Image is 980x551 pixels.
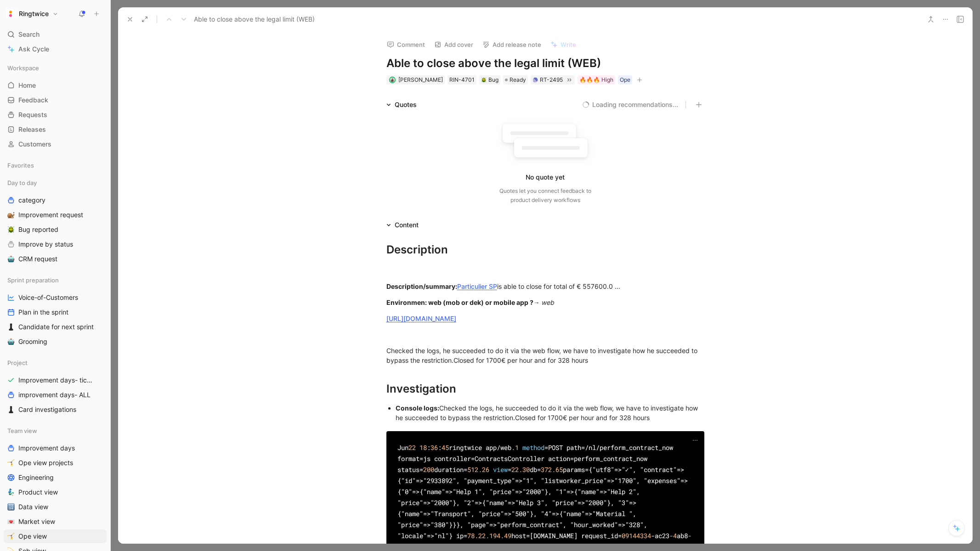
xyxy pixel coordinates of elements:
[18,29,40,40] span: Search
[633,498,636,507] span: >
[94,444,103,453] button: View actions
[4,291,107,304] a: Voice-of-Customers
[416,487,419,496] span: >
[546,38,580,51] button: Write
[18,125,46,134] span: Releases
[467,531,486,540] span: 78.22
[383,38,429,51] button: Comment
[522,443,544,452] span: method
[18,44,49,55] span: Ask Cycle
[618,520,622,529] span: =
[18,337,47,346] span: Grooming
[4,485,107,499] a: 🧞‍♂️Product view
[475,542,478,551] span: =
[4,176,107,190] div: Day to day
[94,488,103,497] button: View actions
[412,542,419,551] span: -8
[611,476,614,485] span: >
[423,509,427,518] span: =
[566,487,570,496] span: =
[18,308,68,317] span: Plan in the sprint
[680,476,684,485] span: =
[7,503,15,511] img: 🔢
[94,502,103,512] button: View actions
[18,322,94,332] span: Candidate for next sprint
[493,465,508,474] span: view
[552,509,555,518] span: =
[493,520,497,529] span: >
[589,509,592,518] span: >
[423,520,427,529] span: =
[94,240,103,249] button: View actions
[4,456,107,470] a: 🤸Ope view projects
[4,176,107,266] div: Day to daycategory🐌Improvement request🪲Bug reportedImprove by status🤖CRM request
[19,10,49,18] h1: Ringtwice
[497,282,620,290] span: is able to close for total of € 557600.0 ...
[515,476,519,485] span: =
[618,531,622,540] span: =
[7,275,59,285] span: Sprint preparation
[6,516,17,527] button: 💌
[383,99,420,110] div: Quotes
[585,465,589,474] span: =
[395,219,419,231] div: Content
[96,376,105,385] button: View actions
[596,443,600,452] span: /
[4,28,107,41] div: Search
[94,293,103,302] button: View actions
[4,123,107,136] a: Releases
[18,210,83,219] span: Improvement request
[504,509,508,518] span: =
[4,193,107,207] a: category
[94,337,103,346] button: View actions
[478,498,482,507] span: >
[395,99,417,110] div: Quotes
[386,315,456,322] u: [URL][DOMAIN_NAME]
[4,7,61,20] button: RingtwiceRingtwice
[4,356,107,370] div: Project
[500,531,511,540] span: .49
[4,223,107,236] a: 🪲Bug reported
[18,240,73,249] span: Improve by status
[618,465,622,474] span: >
[457,282,497,290] u: Particulier SP
[94,532,103,541] button: View actions
[194,14,315,25] span: Able to close above the legal limit (WEB)
[540,75,563,84] div: RT-2495
[622,520,625,529] span: >
[4,515,107,529] a: 💌Market view
[7,426,37,435] span: Team view
[600,487,603,496] span: =
[18,517,55,526] span: Market view
[537,465,541,474] span: =
[419,443,427,452] span: 18
[7,358,28,367] span: Project
[6,321,17,332] button: ♟️
[4,137,107,151] a: Customers
[486,531,500,540] span: .194
[430,38,477,51] button: Add cover
[579,75,613,84] div: 🔥🔥🔥 High
[684,476,688,485] span: >
[4,158,107,172] div: Favorites
[18,405,76,414] span: Card investigations
[607,476,611,485] span: =
[669,531,677,540] span: -4
[4,320,107,334] a: ♟️Candidate for next sprint
[396,403,704,422] div: Checked the logs, he succeeded to do it via the web flow, we have to investigate how he succeeded...
[445,487,449,496] span: =
[18,110,47,119] span: Requests
[412,487,416,496] span: =
[479,75,500,84] div: 🪲Bug
[622,531,651,540] span: 09144334
[18,488,58,497] span: Product view
[94,517,103,526] button: View actions
[478,542,504,551] span: 1380479
[471,454,475,463] span: =
[7,226,15,233] img: 🪲
[499,186,591,205] div: Quotes let you connect feedback to product delivery workflows
[677,465,680,474] span: =
[4,388,107,402] a: improvement days- ALL
[386,282,457,290] strong: Description/summary:
[7,178,37,187] span: Day to day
